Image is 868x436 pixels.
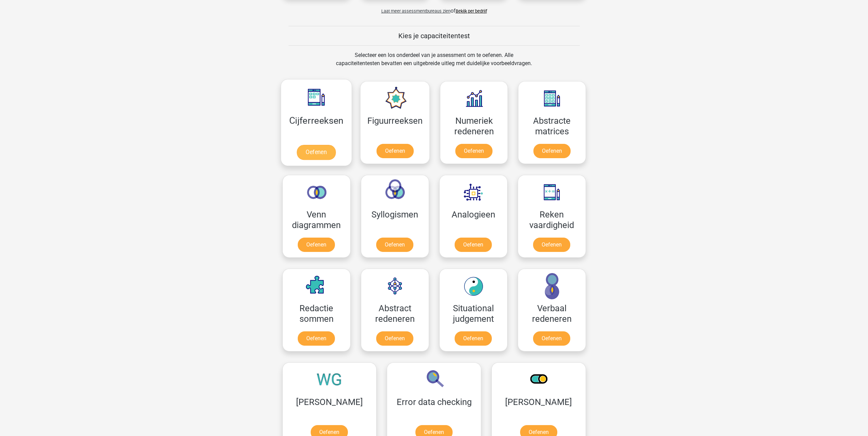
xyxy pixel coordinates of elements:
[329,51,539,76] div: Selecteer een los onderdeel van je assessment om te oefenen. Alle capaciteitentesten bevatten een...
[456,9,487,14] a: Bekijk per bedrijf
[455,331,492,346] a: Oefenen
[298,238,335,252] a: Oefenen
[277,1,591,15] div: of
[289,32,580,40] h5: Kies je capaciteitentest
[533,238,570,252] a: Oefenen
[455,144,492,158] a: Oefenen
[377,144,414,158] a: Oefenen
[533,144,571,158] a: Oefenen
[533,331,570,346] a: Oefenen
[298,331,335,346] a: Oefenen
[455,238,492,252] a: Oefenen
[376,331,413,346] a: Oefenen
[376,238,413,252] a: Oefenen
[381,9,451,14] span: Laat meer assessmentbureaus zien
[297,145,336,160] a: Oefenen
